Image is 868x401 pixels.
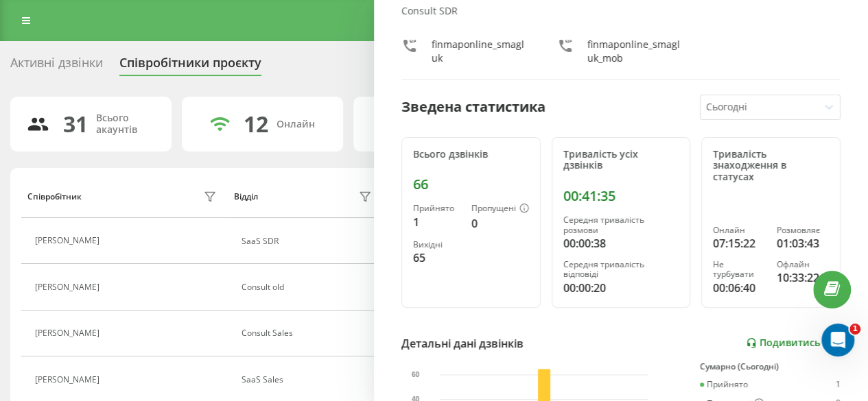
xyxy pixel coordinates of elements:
[700,362,841,372] div: Сумарно (Сьогодні)
[242,328,375,338] div: Consult Sales
[242,375,375,385] div: SaaS Sales
[777,235,829,252] div: 01:03:43
[849,324,860,335] span: 1
[700,380,748,389] div: Прийнято
[563,235,679,252] div: 00:00:38
[401,97,546,117] div: Зведена статистика
[63,111,88,137] div: 31
[413,176,529,193] div: 66
[563,260,679,280] div: Середня тривалість відповіді
[244,111,268,137] div: 12
[713,149,829,183] div: Тривалість знаходження в статусах
[96,112,155,136] div: Всього акаунтів
[713,260,765,280] div: Не турбувати
[563,188,679,204] div: 00:41:35
[713,235,765,252] div: 07:15:22
[836,380,841,389] div: 1
[432,38,530,65] div: finmaponline_smagluk
[119,56,261,77] div: Співробітники проєкту
[777,226,829,235] div: Розмовляє
[242,236,375,246] div: SaaS SDR
[777,260,829,269] div: Офлайн
[412,371,420,378] text: 60
[35,328,103,338] div: [PERSON_NAME]
[471,215,529,232] div: 0
[234,192,258,202] div: Відділ
[401,335,524,352] div: Детальні дані дзвінків
[563,149,679,172] div: Тривалість усіх дзвінків
[27,192,82,202] div: Співробітник
[713,280,765,296] div: 00:06:40
[401,5,841,17] div: Consult SDR
[821,324,854,356] iframe: Intercom live chat
[413,250,460,266] div: 65
[413,149,529,160] div: Всього дзвінків
[563,280,679,296] div: 00:00:20
[277,119,315,130] div: Онлайн
[713,226,765,235] div: Онлайн
[35,375,103,385] div: [PERSON_NAME]
[242,282,375,292] div: Consult old
[10,56,103,77] div: Активні дзвінки
[777,269,829,286] div: 10:33:22
[413,240,460,250] div: Вихідні
[587,38,685,65] div: finmaponline_smagluk_mob
[413,204,460,213] div: Прийнято
[35,282,103,292] div: [PERSON_NAME]
[413,214,460,230] div: 1
[35,236,103,245] div: [PERSON_NAME]
[471,204,529,215] div: Пропущені
[746,337,841,349] a: Подивитись звіт
[563,215,679,235] div: Середня тривалість розмови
